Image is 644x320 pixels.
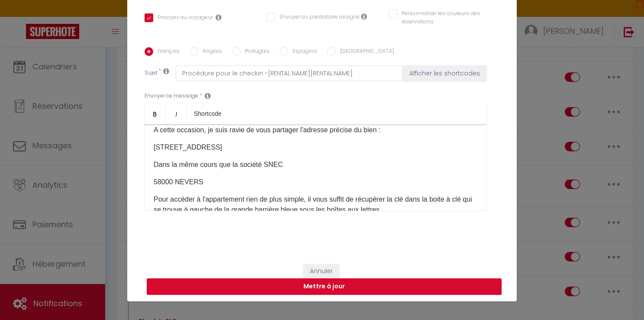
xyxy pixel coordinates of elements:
a: Italic [166,103,187,124]
p: A cette occasion, je suis ravie de vous partager l'adresse précise du bien : [154,125,477,135]
label: [GEOGRAPHIC_DATA] [336,47,394,57]
p: [STREET_ADDRESS] [154,142,477,153]
label: Sujet [145,69,158,78]
p: Dans la même cours que la société SNEC [154,160,477,170]
label: Envoyer ce message [145,92,198,100]
p: 58000 NEVERS [154,177,477,187]
button: Annuler [303,264,339,279]
i: Envoyer au prestataire si il est assigné [361,13,367,20]
i: Subject [163,68,169,75]
p: Pour accéder à l'appartement rien de plus simple, il vous suffit de récupérer la clé dans la boit... [154,194,477,215]
button: Mettre à jour [147,278,502,295]
label: Espagnol [288,47,317,57]
label: Portugais [241,47,270,57]
label: Français [153,47,180,57]
a: Shortcode [187,103,229,124]
a: Bold [145,103,166,124]
label: Anglais [198,47,222,57]
button: Afficher les shortcodes [403,65,486,81]
i: Message [205,92,211,99]
i: Envoyer au voyageur [216,14,222,21]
